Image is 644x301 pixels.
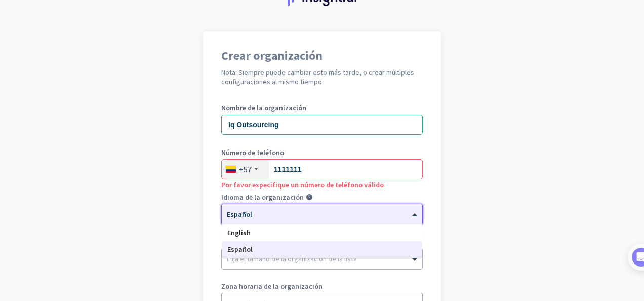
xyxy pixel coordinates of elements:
input: ¿Cuál es el nombre de su empresa? [221,115,423,135]
span: Por favor especifique un número de teléfono válido [221,180,384,190]
label: Nombre de la organización [221,104,423,111]
i: help [306,194,313,201]
span: Español [227,245,253,254]
div: +57 [239,164,252,174]
h1: Crear organización [221,50,423,62]
input: 601 2345678 [221,159,423,179]
label: Número de teléfono [221,149,423,156]
div: Options List [222,224,422,258]
h2: Nota: Siempre puede cambiar esto más tarde, o crear múltiples configuraciones al mismo tiempo [221,68,423,86]
label: Idioma de la organización [221,194,304,201]
label: Zona horaria de la organización [221,283,423,290]
span: English [227,228,251,237]
label: Tamaño de la organización (opcional) [221,238,423,245]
